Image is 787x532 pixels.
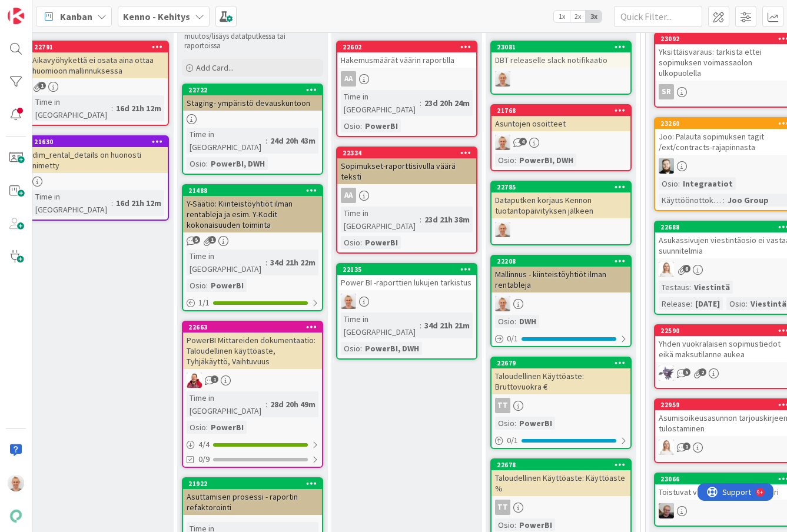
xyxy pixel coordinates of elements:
div: Aikavyöhykettä ei osata aina ottaa huomioon mallinnuksessa [29,52,168,78]
div: 22208 [492,256,630,267]
div: Sopimukset-raporttisivulla väärä teksti [337,158,476,184]
div: TT [495,398,510,413]
div: 22602Hakemusmäärät väärin raportilla [337,42,476,68]
div: 22679 [497,359,630,367]
span: : [723,194,725,207]
div: dim_rental_details on huonosti nimetty [29,147,168,173]
div: Time in [GEOGRAPHIC_DATA] [341,312,420,338]
div: Viestintä [691,281,733,294]
span: : [420,319,421,332]
a: 21488Y-Säätiö: Kiinteistöyhtiöt ilman rentableja ja esim. Y-Kodit kokonaisuuden toimintaTime in [... [182,184,323,311]
div: TT [492,398,630,413]
span: : [111,197,113,210]
div: Time in [GEOGRAPHIC_DATA] [341,90,420,116]
span: : [206,421,208,434]
div: Time in [GEOGRAPHIC_DATA] [341,207,420,232]
div: 34d 21h 21m [421,319,473,332]
div: Testaus [659,281,689,294]
span: : [265,256,267,269]
span: : [360,236,362,249]
span: 5 [683,368,690,376]
div: PowerBI Mittareiden dokumentaatio: Taloudellinen käyttöaste, Tyhjäkäyttö, Vaihtuvuus [183,332,322,369]
div: Taloudellinen Käyttöaste: Käyttöaste % [492,470,630,496]
span: Kanban [60,9,92,24]
span: 0 / 1 [507,434,518,447]
div: 34d 21h 22m [267,256,318,269]
div: 0/1 [492,433,630,448]
div: Osio [495,417,514,430]
div: DWH [516,315,539,328]
input: Quick Filter... [614,6,702,27]
div: PowerBI [208,421,247,434]
img: LM [659,365,674,381]
div: PM [337,294,476,309]
div: 21630dim_rental_details on huonosti nimetty [29,137,168,173]
a: 22785Dataputken korjaus Kennon tuotantopäivityksen jälkeenPM [490,181,632,245]
div: 22334Sopimukset-raporttisivulla väärä teksti [337,148,476,184]
div: 21488 [183,185,322,196]
a: 22791Aikavyöhykettä ei osata aina ottaa huomioon mallinnuksessaTime in [GEOGRAPHIC_DATA]:16d 21h 12m [28,41,169,126]
div: 22663 [188,323,322,331]
div: 22679Taloudellinen Käyttöaste: Bruttovuokra € [492,358,630,394]
span: 0 / 1 [507,332,518,345]
div: AA [337,188,476,203]
div: PowerBI, DWH [362,342,422,355]
span: 1 [683,443,690,450]
div: AA [337,71,476,87]
img: Visit kanbanzone.com [8,8,24,24]
div: Staging- ympäristö devauskuntoon [183,95,322,111]
span: Support [25,2,54,16]
span: : [265,398,267,411]
img: SH [659,158,674,174]
a: 22679Taloudellinen Käyttöaste: Bruttovuokra €TTOsio:PowerBI0/1 [490,357,632,449]
div: 22135 [337,264,476,275]
a: 22208Mallinnus - kiinteistöyhtiöt ilman rentablejaPMOsio:DWH0/1 [490,255,632,347]
span: 1 [211,375,218,383]
span: 6 [683,265,690,272]
div: 0/1 [492,331,630,346]
div: 22785Dataputken korjaus Kennon tuotantopäivityksen jälkeen [492,182,630,218]
div: Osio [187,279,206,292]
div: [DATE] [692,297,723,310]
div: 22785 [492,182,630,192]
div: 28d 20h 49m [267,398,318,411]
span: : [689,281,691,294]
img: avatar [8,508,24,524]
div: Asuntojen osoitteet [492,116,630,131]
div: 21768 [497,107,630,115]
div: 22791 [34,43,168,51]
span: : [265,134,267,147]
div: PowerBI [208,279,247,292]
span: : [420,213,421,226]
span: 3x [586,11,602,22]
span: : [514,417,516,430]
div: Joo Group [725,194,772,207]
a: 21768Asuntojen osoitteetPMOsio:PowerBI, DWH [490,104,632,171]
div: 21922Asuttamisen prosessi - raportin refaktorointi [183,478,322,515]
div: 22678 [492,460,630,470]
div: 22334 [337,148,476,158]
img: PM [341,294,356,309]
div: Power BI -raporttien lukujen tarkistus [337,275,476,290]
span: 5 [192,236,200,244]
img: PM [8,475,24,491]
span: : [206,157,208,170]
a: 22135Power BI -raporttien lukujen tarkistusPMTime in [GEOGRAPHIC_DATA]:34d 21h 21mOsio:PowerBI, DWH [336,263,477,360]
span: 1x [554,11,570,22]
div: Osio [341,119,360,132]
div: Release [659,297,690,310]
div: 23081DBT releaselle slack notifikaatio [492,42,630,68]
div: 22334 [343,149,476,157]
span: Add Card... [196,62,234,73]
div: Taloudellinen Käyttöaste: Bruttovuokra € [492,368,630,394]
div: 22722 [188,86,322,94]
div: 21922 [188,480,322,488]
div: PowerBI, DWH [516,154,576,167]
div: TT [492,500,630,515]
span: 1 [38,82,46,89]
div: 22663 [183,322,322,332]
div: PowerBI [362,236,401,249]
div: 22722Staging- ympäristö devauskuntoon [183,85,322,111]
span: : [206,279,208,292]
div: JS [183,373,322,388]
